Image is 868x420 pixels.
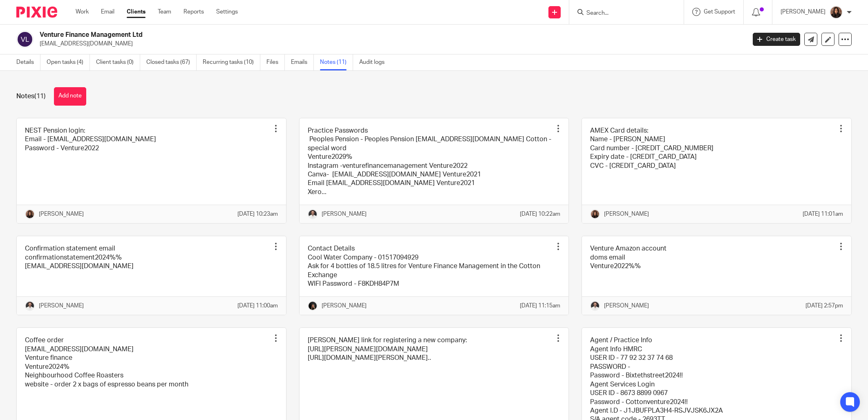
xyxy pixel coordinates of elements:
a: Email [101,8,114,16]
a: Reports [183,8,204,16]
p: [EMAIL_ADDRESS][DOMAIN_NAME] [40,40,740,48]
img: Headshot.jpg [25,209,35,219]
a: Work [76,8,89,16]
h2: Venture Finance Management Ltd [40,31,600,39]
p: [PERSON_NAME] [604,302,649,310]
img: 455A9867.jpg [308,301,318,311]
p: [DATE] 10:23am [237,210,278,218]
img: dom%20slack.jpg [308,209,318,219]
img: svg%3E [16,31,34,48]
a: Audit logs [359,54,391,70]
span: Get Support [704,9,735,15]
a: Team [158,8,171,16]
p: [PERSON_NAME] [604,210,649,218]
a: Recurring tasks (10) [203,54,260,70]
img: dom%20slack.jpg [25,301,35,311]
img: Headshot.jpg [830,6,843,19]
a: Create task [753,33,800,46]
a: Notes (11) [320,54,353,70]
a: Open tasks (4) [47,54,90,70]
p: [PERSON_NAME] [39,302,84,310]
img: Headshot.jpg [590,209,600,219]
a: Emails [291,54,314,70]
h1: Notes [16,92,46,101]
img: Pixie [16,7,57,18]
p: [PERSON_NAME] [781,8,825,16]
button: Add note [54,87,86,106]
p: [PERSON_NAME] [39,210,84,218]
p: [DATE] 2:57pm [805,302,843,310]
a: Clients [127,8,145,16]
input: Search [586,10,659,17]
p: [DATE] 10:22am [520,210,560,218]
p: [PERSON_NAME] [322,210,367,218]
a: Files [266,54,285,70]
a: Settings [216,8,238,16]
span: (11) [34,93,46,99]
a: Closed tasks (67) [146,54,197,70]
p: [DATE] 11:00am [237,302,278,310]
a: Details [16,54,40,70]
p: [DATE] 11:01am [803,210,843,218]
p: [DATE] 11:15am [520,302,560,310]
a: Client tasks (0) [96,54,140,70]
p: [PERSON_NAME] [322,302,367,310]
img: dom%20slack.jpg [590,301,600,311]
